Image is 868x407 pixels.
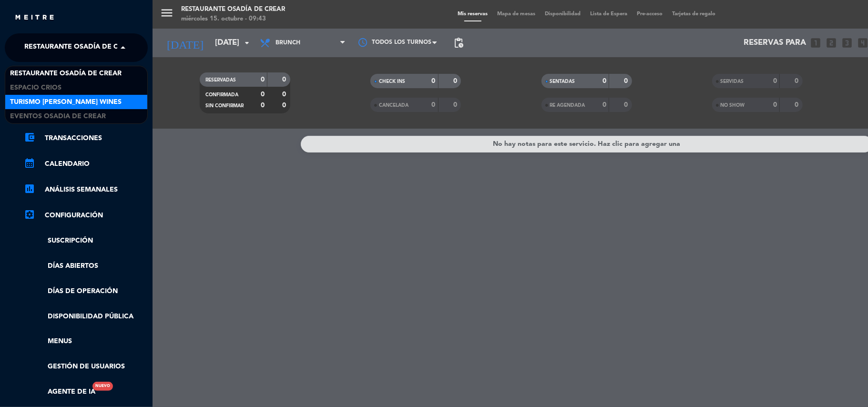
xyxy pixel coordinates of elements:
a: calendar_monthCalendario [24,158,148,170]
span: Eventos Osadia de Crear [10,111,106,122]
a: Suscripción [24,235,148,246]
span: Restaurante Osadía de Crear [10,68,122,79]
a: Disponibilidad pública [24,311,148,322]
span: Turismo [PERSON_NAME] Wines [10,97,122,108]
a: Agente de IANuevo [24,387,95,397]
a: account_balance_walletTransacciones [24,132,148,144]
a: Menus [24,336,148,347]
img: MEITRE [14,14,55,21]
span: Espacio Crios [10,82,61,93]
a: Días de Operación [24,286,148,297]
a: Días abiertos [24,261,148,272]
i: calendar_month [24,157,35,169]
i: account_balance_wallet [24,132,35,143]
span: Restaurante Osadía de Crear [24,38,136,58]
i: assessment [24,183,35,194]
i: settings_applications [24,209,35,220]
div: Nuevo [92,382,113,391]
a: Configuración [24,210,148,221]
a: assessmentANÁLISIS SEMANALES [24,184,148,195]
a: Gestión de usuarios [24,361,148,372]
